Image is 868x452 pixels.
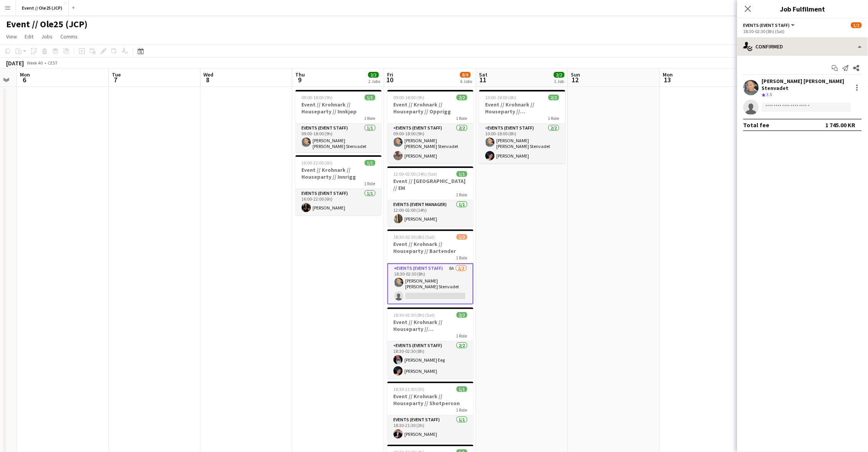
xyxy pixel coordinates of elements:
[479,124,565,163] app-card-role: Events (Event Staff)2/210:00-18:00 (8h)[PERSON_NAME] [PERSON_NAME] Stenvadet[PERSON_NAME]
[478,75,488,84] span: 11
[60,33,78,40] span: Comms
[368,72,379,78] span: 2/2
[365,95,376,100] span: 1/1
[387,71,394,78] span: Fri
[57,32,81,42] a: Comms
[41,33,53,40] span: Jobs
[826,121,856,129] div: 1 745.00 KR
[387,341,474,379] app-card-role: Events (Event Staff)2/218:30-02:30 (8h)[PERSON_NAME] Eeg[PERSON_NAME]
[296,71,305,78] span: Thu
[570,75,580,84] span: 12
[767,91,772,97] span: 3.5
[387,229,474,304] app-job-card: 18:30-02:30 (8h) (Sat)1/2Event // Krohnark // Houseparty // Bartender1 RoleEvents (Event Staff)8A...
[479,101,565,115] h3: Event // Krohnark // Houseparty // [GEOGRAPHIC_DATA]
[663,71,673,78] span: Mon
[394,171,437,177] span: 12:00-02:00 (14h) (Sat)
[25,60,45,66] span: Week 40
[554,78,564,84] div: 1 Job
[48,60,58,66] div: CEST
[737,4,868,14] h3: Job Fulfilment
[394,312,435,318] span: 18:30-02:30 (8h) (Sat)
[6,18,88,30] h1: Event // Ole25 (JCP)
[387,241,474,254] h3: Event // Krohnark // Houseparty // Bartender
[387,101,474,115] h3: Event // Krohnark // Houseparty // Opprigg
[387,178,474,191] h3: Event // [GEOGRAPHIC_DATA] // EM
[25,33,33,40] span: Edit
[457,171,467,177] span: 1/1
[6,33,17,40] span: View
[369,78,381,84] div: 2 Jobs
[387,319,474,332] h3: Event // Krohnark // Houseparty // [GEOGRAPHIC_DATA]
[737,37,868,56] div: Confirmed
[296,90,382,152] app-job-card: 09:00-18:00 (9h)1/1Event // Krohnark // Houseparty // Innkjøp1 RoleEvents (Event Staff)1/109:00-1...
[571,71,580,78] span: Sun
[294,75,305,84] span: 9
[743,28,862,34] div: 18:30-02:30 (8h) (Sat)
[457,95,467,100] span: 2/2
[457,234,467,240] span: 1/2
[394,95,425,100] span: 09:00-18:00 (9h)
[296,101,382,115] h3: Event // Krohnark // Houseparty // Innkjøp
[743,22,790,28] span: Events (Event Staff)
[38,32,56,42] a: Jobs
[6,59,24,67] div: [DATE]
[456,333,467,339] span: 1 Role
[296,155,382,215] app-job-card: 16:00-22:00 (6h)1/1Event // Krohnark // Houseparty // Innrigg1 RoleEvents (Event Staff)1/116:00-2...
[387,393,474,407] h3: Event // Krohnark // Houseparty // Shotperson
[204,71,214,78] span: Wed
[394,234,435,240] span: 18:30-02:30 (8h) (Sat)
[457,386,467,392] span: 1/1
[19,75,30,84] span: 6
[456,115,467,121] span: 1 Role
[662,75,673,84] span: 13
[387,200,474,226] app-card-role: Events (Event Manager)1/112:00-02:00 (14h)[PERSON_NAME]
[394,386,425,392] span: 18:30-21:30 (3h)
[743,22,796,28] button: Events (Event Staff)
[387,415,474,442] app-card-role: Events (Event Staff)1/118:30-21:30 (3h)[PERSON_NAME]
[387,166,474,226] app-job-card: 12:00-02:00 (14h) (Sat)1/1Event // [GEOGRAPHIC_DATA] // EM1 RoleEvents (Event Manager)1/112:00-02...
[296,124,382,152] app-card-role: Events (Event Staff)1/109:00-18:00 (9h)[PERSON_NAME] [PERSON_NAME] Stenvadet
[20,71,30,78] span: Mon
[296,189,382,215] app-card-role: Events (Event Staff)1/116:00-22:00 (6h)[PERSON_NAME]
[387,307,474,379] app-job-card: 18:30-02:30 (8h) (Sat)2/2Event // Krohnark // Houseparty // [GEOGRAPHIC_DATA]1 RoleEvents (Event ...
[112,71,121,78] span: Tue
[554,72,565,78] span: 2/2
[460,72,471,78] span: 8/9
[457,312,467,318] span: 2/2
[364,115,376,121] span: 1 Role
[387,263,474,304] app-card-role: Events (Event Staff)8A1/218:30-02:30 (8h)[PERSON_NAME] [PERSON_NAME] Stenvadet
[479,71,488,78] span: Sat
[743,121,770,129] div: Total fee
[456,407,467,413] span: 1 Role
[456,255,467,261] span: 1 Role
[762,78,850,91] div: [PERSON_NAME] [PERSON_NAME] Stenvadet
[203,75,214,84] span: 8
[3,32,20,42] a: View
[456,192,467,198] span: 1 Role
[386,75,394,84] span: 10
[16,0,69,15] button: Event // Ole25 (JCP)
[302,160,333,166] span: 16:00-22:00 (6h)
[851,22,862,28] span: 1/2
[22,32,37,42] a: Edit
[387,382,474,442] div: 18:30-21:30 (3h)1/1Event // Krohnark // Houseparty // Shotperson1 RoleEvents (Event Staff)1/118:3...
[387,124,474,163] app-card-role: Events (Event Staff)2/209:00-18:00 (9h)[PERSON_NAME] [PERSON_NAME] Stenvadet[PERSON_NAME]
[302,95,333,100] span: 09:00-18:00 (9h)
[461,78,472,84] div: 6 Jobs
[486,95,517,100] span: 10:00-18:00 (8h)
[387,90,474,163] app-job-card: 09:00-18:00 (9h)2/2Event // Krohnark // Houseparty // Opprigg1 RoleEvents (Event Staff)2/209:00-1...
[549,95,559,100] span: 2/2
[296,166,382,180] h3: Event // Krohnark // Houseparty // Innrigg
[548,115,559,121] span: 1 Role
[111,75,121,84] span: 7
[364,181,376,186] span: 1 Role
[365,160,376,166] span: 1/1
[479,90,565,163] app-job-card: 10:00-18:00 (8h)2/2Event // Krohnark // Houseparty // [GEOGRAPHIC_DATA]1 RoleEvents (Event Staff)...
